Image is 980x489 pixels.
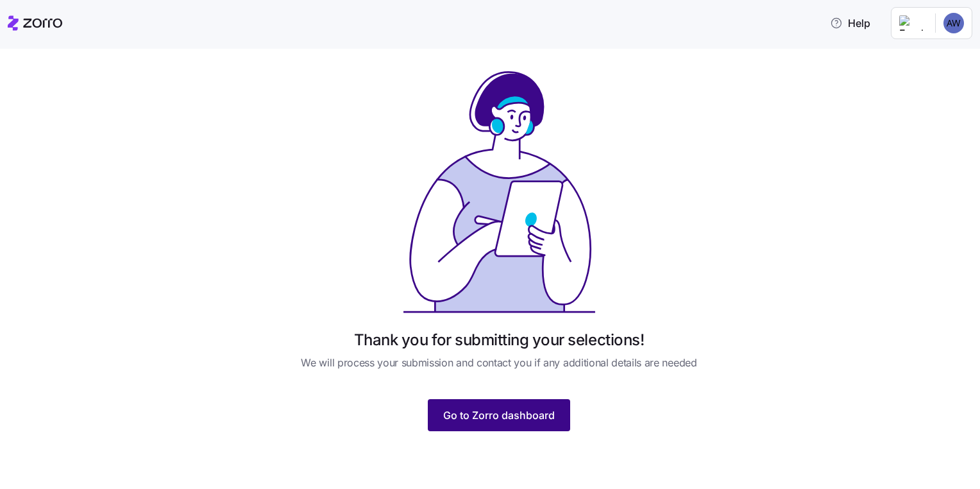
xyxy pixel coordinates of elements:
button: Help [820,10,881,36]
h1: Thank you for submitting your selections! [354,330,644,350]
img: 32ddcab934a5c25507559bddb9cd9e07 [943,13,964,33]
span: Go to Zorro dashboard [443,407,555,423]
button: Go to Zorro dashboard [428,399,570,431]
span: We will process your submission and contact you if any additional details are needed [301,355,697,371]
img: Employer logo [899,15,925,31]
span: Help [830,15,870,31]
